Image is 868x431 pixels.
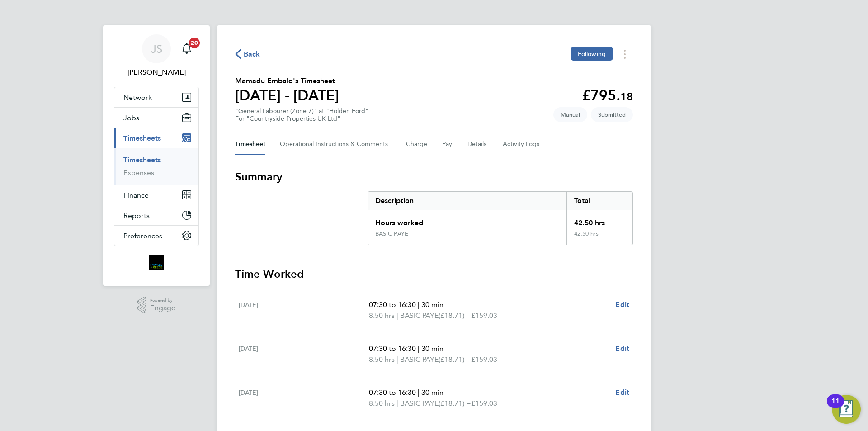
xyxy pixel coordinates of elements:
[368,210,566,230] div: Hours worked
[396,399,398,407] span: |
[471,355,497,364] span: £159.03
[123,232,162,240] span: Preferences
[114,226,198,246] button: Preferences
[571,47,613,61] button: Following
[369,355,395,364] span: 8.50 hrs
[235,115,368,123] div: For "Countryside Properties UK Ltd"
[235,133,265,155] button: Timesheet
[471,399,497,407] span: £159.03
[151,43,162,55] span: JS
[439,311,471,320] span: (£18.71) =
[149,255,164,270] img: bromak-logo-retina.png
[831,401,840,413] div: 11
[615,343,629,354] a: Edit
[421,300,443,309] span: 30 min
[114,205,198,225] button: Reports
[235,107,368,123] div: "General Labourer (Zone 7)" at "Holden Ford"
[400,354,439,365] span: BASIC PAYE
[471,311,497,320] span: £159.03
[832,395,861,424] button: Open Resource Center, 11 new notifications
[615,388,629,397] span: Edit
[418,300,420,309] span: |
[369,388,416,397] span: 07:30 to 16:30
[235,86,339,104] h1: [DATE] - [DATE]
[235,267,633,281] h3: Time Worked
[235,48,260,60] button: Back
[615,344,629,353] span: Edit
[418,344,420,353] span: |
[400,398,439,409] span: BASIC PAYE
[566,192,632,210] div: Total
[591,107,633,122] span: This timesheet is Submitted.
[421,344,443,353] span: 30 min
[369,311,395,320] span: 8.50 hrs
[615,387,629,398] a: Edit
[123,156,161,164] a: Timesheets
[280,133,392,155] button: Operational Instructions & Comments
[239,343,369,365] div: [DATE]
[442,133,453,155] button: Pay
[114,255,199,270] a: Go to home page
[375,230,408,237] div: BASIC PAYE
[578,50,606,58] span: Following
[103,25,210,286] nav: Main navigation
[615,299,629,310] a: Edit
[566,230,632,245] div: 42.50 hrs
[150,304,175,312] span: Engage
[439,399,471,407] span: (£18.71) =
[114,34,199,78] a: JS[PERSON_NAME]
[439,355,471,364] span: (£18.71) =
[123,93,152,102] span: Network
[239,299,369,321] div: [DATE]
[467,133,488,155] button: Details
[615,300,629,309] span: Edit
[244,49,260,60] span: Back
[178,34,196,63] a: 20
[239,387,369,409] div: [DATE]
[553,107,587,122] span: This timesheet was manually created.
[137,297,176,314] a: Powered byEngage
[123,211,150,220] span: Reports
[114,185,198,205] button: Finance
[114,67,199,78] span: Julia Scholes
[114,108,198,128] button: Jobs
[114,148,198,185] div: Timesheets
[123,134,161,142] span: Timesheets
[150,297,175,304] span: Powered by
[235,170,633,184] h3: Summary
[582,87,633,104] app-decimal: £795.
[369,399,395,407] span: 8.50 hrs
[368,192,566,210] div: Description
[617,47,633,61] button: Timesheets Menu
[368,191,633,245] div: Summary
[189,38,200,48] span: 20
[503,133,541,155] button: Activity Logs
[400,310,439,321] span: BASIC PAYE
[396,355,398,364] span: |
[418,388,420,397] span: |
[406,133,428,155] button: Charge
[396,311,398,320] span: |
[566,210,632,230] div: 42.50 hrs
[123,191,149,199] span: Finance
[421,388,443,397] span: 30 min
[114,87,198,107] button: Network
[369,300,416,309] span: 07:30 to 16:30
[123,114,139,122] span: Jobs
[620,90,633,103] span: 18
[114,128,198,148] button: Timesheets
[369,344,416,353] span: 07:30 to 16:30
[235,76,339,86] h2: Mamadu Embalo's Timesheet
[123,168,154,177] a: Expenses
